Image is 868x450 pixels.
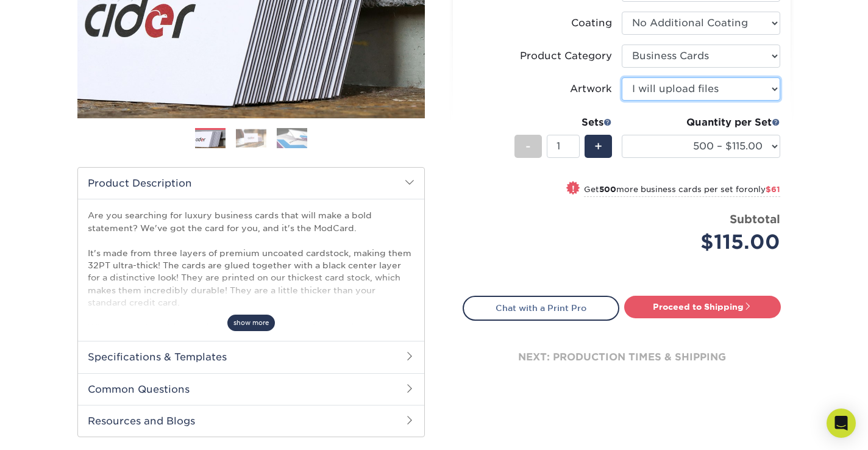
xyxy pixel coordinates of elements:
[78,168,424,199] h2: Product Description
[277,127,307,149] img: Business Cards 03
[748,185,780,194] span: only
[520,49,612,63] div: Product Category
[624,296,781,318] a: Proceed to Shipping
[195,124,226,154] img: Business Cards 01
[631,227,780,257] div: $115.00
[78,341,424,373] h2: Specifications & Templates
[78,405,424,437] h2: Resources and Blogs
[622,115,780,130] div: Quantity per Set
[571,16,612,30] div: Coating
[525,137,531,155] span: -
[463,296,619,320] a: Chat with a Print Pro
[827,409,856,438] div: Open Intercom Messenger
[570,82,612,96] div: Artwork
[78,373,424,405] h2: Common Questions
[463,321,781,394] div: next: production times & shipping
[599,185,616,194] strong: 500
[236,129,266,148] img: Business Cards 02
[730,212,780,226] strong: Subtotal
[594,137,602,155] span: +
[227,315,275,331] span: show more
[584,185,780,197] small: Get more business cards per set for
[572,182,575,195] span: !
[766,185,780,194] span: $61
[514,115,612,130] div: Sets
